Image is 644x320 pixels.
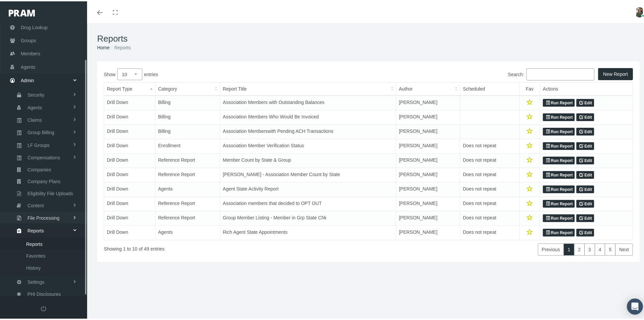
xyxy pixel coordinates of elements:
span: Members [21,46,40,59]
td: Billing [155,123,220,138]
td: Does not repeat [460,224,519,239]
a: Edit [576,112,594,120]
a: Run Report [543,227,575,235]
td: Rich Agent State Appointments [220,224,396,239]
td: Drill Down [104,181,155,196]
span: PHI Disclosures [27,287,61,299]
td: Drill Down [104,210,155,224]
td: Enrollment [155,138,220,152]
label: Search: [368,67,594,79]
td: Association Members with Outstanding Balances [220,94,396,109]
td: [PERSON_NAME] [396,224,460,239]
a: Edit [576,213,594,221]
h1: Reports [97,32,640,43]
a: Edit [576,170,594,178]
a: Run Report [543,199,575,207]
a: Run Report [543,98,575,106]
th: Report Type: activate to sort column descending [104,81,155,95]
td: Association Members Who Would Be Invoiced [220,109,396,123]
span: Groups [21,33,36,46]
td: Agent State Activity Report [220,181,396,196]
li: Reports [110,43,131,50]
a: 1 [564,242,574,254]
td: Drill Down [104,152,155,167]
td: Billing [155,94,220,109]
span: History [26,261,41,272]
img: PRAM_20_x_78.png [9,8,35,15]
td: Drill Down [104,109,155,123]
span: Reports [27,224,44,235]
span: Reports [26,237,43,249]
a: Run Report [543,126,575,135]
td: Drill Down [104,138,155,152]
span: Company Plans [27,174,61,186]
button: New Report [598,67,633,79]
a: Edit [576,141,594,149]
td: Reference Report [155,167,220,181]
a: Run Report [543,141,575,149]
td: Does not repeat [460,152,519,167]
td: Billing [155,109,220,123]
td: Drill Down [104,196,155,210]
a: Previous [538,242,564,254]
td: Drill Down [104,94,155,109]
td: [PERSON_NAME] [396,152,460,167]
span: Agents [21,59,35,72]
span: LF Groups [27,138,50,150]
td: [PERSON_NAME] [396,138,460,152]
input: Search: [526,67,594,79]
span: Group Billing [27,125,54,137]
span: Settings [27,275,45,286]
a: Run Report [543,170,575,178]
th: Author: activate to sort column ascending [396,81,460,95]
a: 3 [584,242,595,254]
th: Scheduled [460,81,519,95]
th: Category: activate to sort column ascending [155,81,220,95]
td: Association Memberswith Pending ACH Transactions [220,123,396,138]
td: Association members that decided to OPT OUT [220,196,396,210]
span: Companies [27,163,51,174]
select: Showentries [117,67,142,79]
td: Reference Report [155,196,220,210]
td: Drill Down [104,224,155,239]
th: Fav [519,81,540,95]
td: [PERSON_NAME] [396,196,460,210]
label: Show entries [104,67,368,79]
a: 5 [605,242,616,254]
td: [PERSON_NAME] [396,94,460,109]
a: Next [615,242,633,254]
td: Does not repeat [460,196,519,210]
td: [PERSON_NAME] [396,123,460,138]
a: Edit [576,184,594,192]
span: Claims [27,113,42,124]
span: Eligibility File Uploads [27,186,73,198]
td: Reference Report [155,152,220,167]
a: 2 [574,242,585,254]
td: Agents [155,224,220,239]
span: Compensations [27,151,60,162]
div: Open Intercom Messenger [627,297,643,313]
a: Run Report [543,184,575,192]
td: [PERSON_NAME] [396,167,460,181]
td: Association Member Verification Status [220,138,396,152]
span: Security [27,88,45,99]
span: Agents [27,101,42,112]
td: [PERSON_NAME] [396,181,460,196]
td: Does not repeat [460,210,519,224]
a: Edit [576,199,594,207]
span: File Processing [27,211,60,222]
td: [PERSON_NAME] - Association Member Count by State [220,167,396,181]
td: Member Count by State & Group [220,152,396,167]
a: 4 [595,242,605,254]
a: Edit [576,126,594,135]
th: Actions [540,81,633,95]
td: Does not repeat [460,181,519,196]
a: Edit [576,155,594,163]
span: Drug Lookup [21,20,48,33]
a: Run Report [543,112,575,120]
a: Edit [576,98,594,106]
td: Does not repeat [460,138,519,152]
td: Reference Report [155,210,220,224]
td: Drill Down [104,123,155,138]
span: Content [27,199,44,210]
